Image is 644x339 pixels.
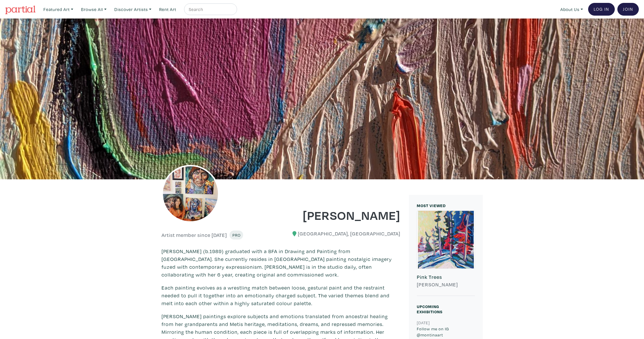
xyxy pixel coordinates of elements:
a: About Us [558,3,586,15]
small: MOST VIEWED [417,203,446,208]
a: Browse All [78,3,109,15]
h6: [GEOGRAPHIC_DATA], [GEOGRAPHIC_DATA] [285,231,400,237]
span: Pro [232,232,241,238]
h6: Artist member since [DATE] [162,232,227,238]
small: [DATE] [417,320,430,325]
a: Pink Trees [PERSON_NAME] [417,211,475,296]
a: Log In [588,3,615,16]
p: Follow me on IG @montinaart [417,326,475,338]
a: Discover Artists [112,3,154,15]
h1: [PERSON_NAME] [285,207,400,223]
small: Upcoming Exhibitions [417,304,443,314]
h6: Pink Trees [417,274,475,280]
h6: [PERSON_NAME] [417,281,475,288]
p: [PERSON_NAME] (b.1989) graduated with a BFA in Drawing and Painting from [GEOGRAPHIC_DATA]. She c... [162,247,400,279]
input: Search [188,6,232,13]
a: Featured Art [41,3,76,15]
img: phpThumb.php [162,165,219,223]
a: Join [617,3,639,16]
a: Rent Art [157,3,179,15]
p: Each painting evolves as a wrestling match between loose, gestural paint and the restraint needed... [162,284,400,307]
